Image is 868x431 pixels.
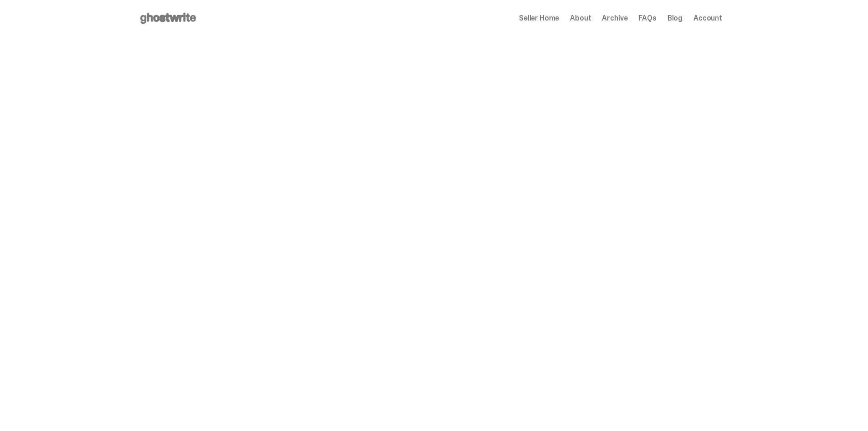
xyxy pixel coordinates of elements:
[602,15,627,22] a: Archive
[668,15,683,22] a: Blog
[638,15,656,22] a: FAQs
[693,15,722,22] a: Account
[519,15,559,22] a: Seller Home
[570,15,591,22] a: About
